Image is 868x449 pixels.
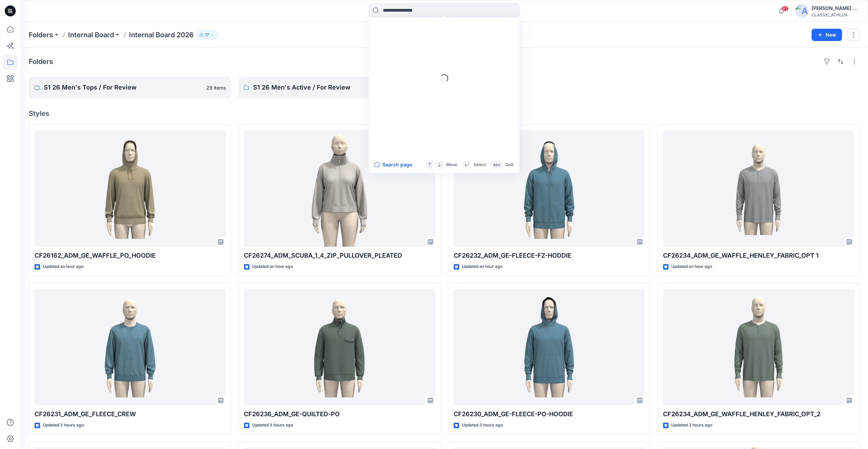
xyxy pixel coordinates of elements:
[35,289,225,405] a: CF26231_ADM_GE_FLEECE_CREW
[29,57,53,66] h4: Folders
[493,161,501,168] p: esc
[505,161,513,168] p: Quit
[44,83,202,92] p: S1 26 Men's Tops / For Review
[205,31,209,39] p: 17
[671,263,712,270] p: Updated an hour ago
[206,84,226,91] p: 29 items
[663,409,854,419] p: CF26234_ADM_GE_WAFFLE_HENLEY_FABRIC_OPT_2
[244,130,435,247] a: CF26274_ADM_SCUBA_1_4_ZIP_PULLOVER_PLEATED
[663,251,854,260] p: CF26234_ADM_GE_WAFFLE_HENLEY_FABRIC_OPT 1
[454,251,645,260] p: CF26232_ADM_GE-FLEECE-FZ-HODDIE
[454,130,645,247] a: CF26232_ADM_GE-FLEECE-FZ-HODDIE
[812,4,859,12] div: [PERSON_NAME] Cfai
[43,263,83,270] p: Updated an hour ago
[35,130,225,247] a: CF26162_ADM_GE_WAFFLE_PO_HOODIE
[663,289,854,405] a: CF26234_ADM_GE_WAFFLE_HENLEY_FABRIC_OPT_2
[462,422,503,429] p: Updated 3 hours ago
[795,4,809,18] img: avatar
[474,161,486,168] p: Select
[781,6,789,11] span: 61
[812,29,842,41] button: New
[196,30,218,40] button: 17
[244,289,435,405] a: CF26236_ADM_GE-QUILTED-PO
[671,422,712,429] p: Updated 3 hours ago
[29,77,231,98] a: S1 26 Men's Tops / For Review29 items
[446,161,457,168] p: Move
[244,251,435,260] p: CF26274_ADM_SCUBA_1_4_ZIP_PULLOVER_PLEATED
[253,83,412,92] p: S1 26 Men's Active / For Review
[462,263,503,270] p: Updated an hour ago
[374,161,412,169] button: Search page
[238,77,441,98] a: S1 26 Men's Active / For Review22 items
[129,30,194,40] p: Internal Board 2026
[29,109,860,118] h4: Styles
[454,289,645,405] a: CF26230_ADM_GE-FLEECE-PO-HOODIE
[35,251,225,260] p: CF26162_ADM_GE_WAFFLE_PO_HOODIE
[812,12,859,17] div: CLASSIC_ATHLUX
[663,130,854,247] a: CF26234_ADM_GE_WAFFLE_HENLEY_FABRIC_OPT 1
[244,409,435,419] p: CF26236_ADM_GE-QUILTED-PO
[454,409,645,419] p: CF26230_ADM_GE-FLEECE-PO-HOODIE
[68,30,114,40] a: Internal Board
[43,422,84,429] p: Updated 3 hours ago
[252,422,293,429] p: Updated 3 hours ago
[29,30,53,40] a: Folders
[35,409,225,419] p: CF26231_ADM_GE_FLEECE_CREW
[252,263,293,270] p: Updated an hour ago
